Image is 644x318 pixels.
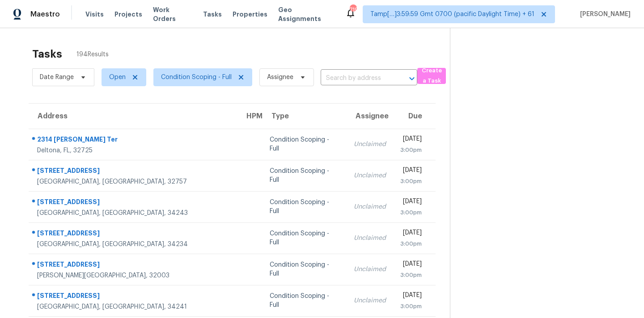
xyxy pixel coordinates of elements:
[270,292,339,310] div: Condition Scoping - Full
[278,5,335,23] span: Geo Assignments
[354,234,386,243] div: Unclaimed
[400,197,422,208] div: [DATE]
[267,73,293,82] span: Assignee
[40,73,74,82] span: Date Range
[270,260,339,278] div: Condition Scoping - Full
[37,177,230,186] div: [GEOGRAPHIC_DATA], [GEOGRAPHIC_DATA], 32757
[354,140,386,149] div: Unclaimed
[270,229,339,247] div: Condition Scoping - Full
[37,209,230,218] div: [GEOGRAPHIC_DATA], [GEOGRAPHIC_DATA], 34243
[400,271,422,280] div: 3:00pm
[400,302,422,311] div: 3:00pm
[37,271,230,280] div: [PERSON_NAME][GEOGRAPHIC_DATA], 32003
[109,73,126,82] span: Open
[270,167,339,184] div: Condition Scoping - Full
[37,166,230,177] div: [STREET_ADDRESS]
[400,228,422,239] div: [DATE]
[354,296,386,305] div: Unclaimed
[321,71,392,85] input: Search by address
[400,177,422,186] div: 3:00pm
[400,134,422,146] div: [DATE]
[203,11,222,17] span: Tasks
[153,5,192,23] span: Work Orders
[37,302,230,311] div: [GEOGRAPHIC_DATA], [GEOGRAPHIC_DATA], 34241
[233,10,267,19] span: Properties
[400,291,422,302] div: [DATE]
[37,291,230,302] div: [STREET_ADDRESS]
[85,10,104,19] span: Visits
[37,197,230,209] div: [STREET_ADDRESS]
[400,239,422,248] div: 3:00pm
[422,66,441,86] span: Create a Task
[37,146,230,155] div: Deltona, FL, 32725
[270,135,339,153] div: Condition Scoping - Full
[417,68,446,84] button: Create a Task
[37,135,230,146] div: 2314 [PERSON_NAME] Ter
[347,104,393,129] th: Assignee
[237,104,263,129] th: HPM
[76,50,109,59] span: 194 Results
[37,229,230,240] div: [STREET_ADDRESS]
[354,171,386,180] div: Unclaimed
[354,202,386,211] div: Unclaimed
[400,146,422,155] div: 3:00pm
[161,73,232,82] span: Condition Scoping - Full
[406,72,418,85] button: Open
[354,265,386,274] div: Unclaimed
[29,104,237,129] th: Address
[400,259,422,271] div: [DATE]
[114,10,142,19] span: Projects
[400,208,422,217] div: 3:00pm
[37,260,230,271] div: [STREET_ADDRESS]
[370,10,534,19] span: Tamp[…]3:59:59 Gmt 0700 (pacific Daylight Time) + 61
[270,198,339,216] div: Condition Scoping - Full
[393,104,436,129] th: Due
[350,5,356,14] div: 719
[576,10,631,19] span: [PERSON_NAME]
[30,10,60,19] span: Maestro
[32,50,62,59] h2: Tasks
[263,104,347,129] th: Type
[400,166,422,177] div: [DATE]
[37,240,230,249] div: [GEOGRAPHIC_DATA], [GEOGRAPHIC_DATA], 34234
